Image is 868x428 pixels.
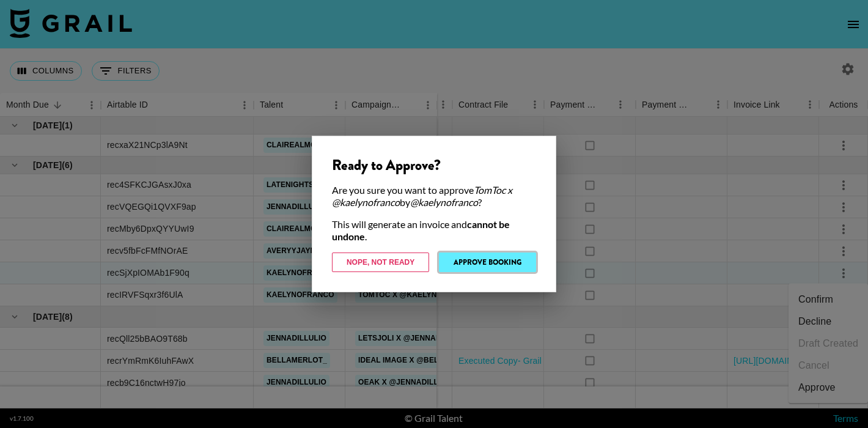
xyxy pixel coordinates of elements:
em: @ kaelynofranco [410,196,478,208]
div: Are you sure you want to approve by ? [332,184,536,208]
button: Nope, Not Ready [332,253,429,272]
em: TomToc x @kaelynofranco [332,184,512,208]
strong: cannot be undone [332,218,510,242]
div: This will generate an invoice and . [332,218,536,243]
button: Approve Booking [439,253,536,272]
div: Ready to Approve? [332,156,536,174]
